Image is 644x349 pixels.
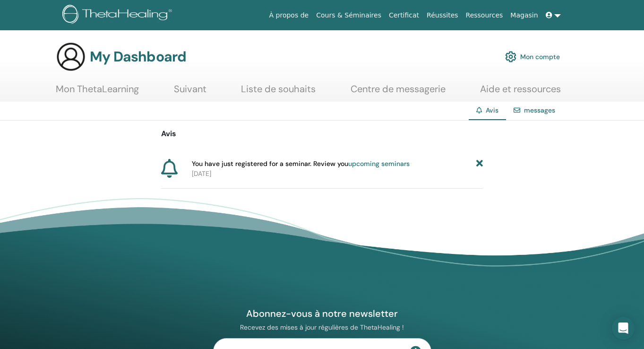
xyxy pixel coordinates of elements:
a: Liste de souhaits [241,83,316,102]
a: Réussites [423,7,462,24]
h4: Abonnez-vous à notre newsletter [213,307,431,320]
span: You have just registered for a seminar. Review you [192,159,410,169]
a: Aide et ressources [480,83,561,102]
a: Suivant [174,83,206,102]
img: logo.png [62,5,175,26]
p: Avis [161,128,483,140]
a: messages [524,106,555,114]
div: Open Intercom Messenger [612,317,635,340]
a: Mon compte [505,46,560,67]
a: upcoming seminars [348,159,410,168]
img: cog.svg [505,49,516,65]
a: Certificat [385,7,423,24]
a: Centre de messagerie [351,83,446,102]
a: Mon ThetaLearning [56,83,139,102]
a: À propos de [266,7,313,24]
p: Recevez des mises à jour régulières de ThetaHealing ! [213,323,431,332]
h3: My Dashboard [90,48,186,65]
a: Cours & Séminaires [312,7,385,24]
img: generic-user-icon.jpg [56,42,86,72]
span: Avis [486,106,498,114]
a: Magasin [507,7,541,24]
p: [DATE] [192,169,483,179]
a: Ressources [462,7,507,24]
